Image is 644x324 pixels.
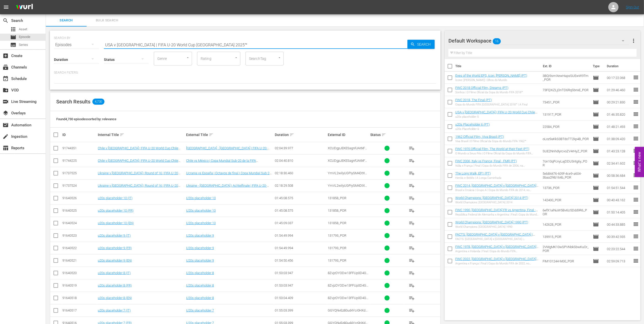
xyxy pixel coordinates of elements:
[605,84,633,96] td: 01:29:46.460
[328,196,346,200] span: 131858_POR
[590,59,604,73] th: Type
[409,295,415,301] span: playlist_add
[593,87,599,93] span: Episode
[54,71,436,75] p: Search Filters:
[541,145,591,157] td: SUE2NnhdIyrcvoZV4rHyZ_POR
[541,169,591,182] td: 5eb84476-609f-4ce9-a604-3baa2f4b164b_POR
[605,231,633,243] td: 00:39:42.935
[10,34,16,40] span: Episode
[186,184,269,191] a: Ukraine - [GEOGRAPHIC_DATA] | Achtelfinale | FIFA U-20-Weltmeisterschaft [GEOGRAPHIC_DATA] 2025™
[409,183,415,189] span: playlist_add
[98,146,180,154] a: Chile v [GEOGRAPHIC_DATA] | FIFA U-20 World Cup Chile 2025™ (DE)
[455,176,501,180] div: Heróis e Bebês | A Longa Caminhada
[633,111,639,117] span: reorder
[56,99,90,105] span: Search Results
[98,283,132,287] a: u20s placeholder 8 (FR)
[541,120,591,133] td: 22584_POR
[12,1,37,13] img: ans4CAIJ8jUAAAAAAAAAAAAAAAAAAAAAAAAgQb4GAAAAAAAAAAAAAAAAAAAAAAAAJMjXAAAAAAAAAAAAAAAAAAAAAAAAgAT5G...
[455,245,538,252] a: FWC 1978, [GEOGRAPHIC_DATA] v [GEOGRAPHIC_DATA], Final - FMR (PT)
[541,96,591,108] td: 73451_POR
[605,243,633,255] td: 02:23:22.544
[406,267,418,279] button: playlist_add
[593,185,599,191] span: Episode
[234,55,239,60] button: Open
[62,146,96,150] div: 91744351
[186,132,273,138] div: External Title
[448,34,629,48] div: Default Workspace
[62,308,96,312] div: 91640517
[540,59,590,73] th: Ext. ID
[605,145,633,157] td: 01:43:23.128
[593,124,599,130] span: Episode
[409,220,415,226] span: playlist_add
[406,155,418,167] button: playlist_add
[185,55,190,60] button: Open
[605,206,633,218] td: 01:50:14.405
[275,234,326,237] div: 01:54:49.994
[409,282,415,289] span: playlist_add
[455,225,528,228] div: World Champions: [GEOGRAPHIC_DATA] 1990
[328,271,368,279] span: 8ZvjzOYODw13FFUp0D4Gv_POR
[455,188,539,192] div: Brasil x Croácia | Grupo A | Copa do Mundo FIFA de 2014, no [GEOGRAPHIC_DATA] | Jogo Completo
[275,246,326,250] div: 01:54:49.994
[409,145,415,151] span: playlist_add
[605,72,633,84] td: 00:17:22.068
[406,167,418,179] button: playlist_add
[541,84,591,96] td: 73FQXiZLjOnTD6RqSbrixE_POR
[275,283,326,287] div: 01:53:03.947
[62,296,96,300] div: 91640518
[328,246,346,250] span: 131793_POR
[275,308,326,312] div: 01:55:03.399
[98,259,132,262] a: u20s placeholder 9 (EN)
[455,110,537,118] a: USA v [GEOGRAPHIC_DATA] | FIFA U-20 World Cup Chile 2025™(PT)
[275,271,326,275] div: 01:53:03.947
[406,292,418,304] button: playlist_add
[54,38,99,52] div: Episodes
[455,208,538,216] a: FWC 1990, [GEOGRAPHIC_DATA] FR vs Argentina, Final - FMR (PT)
[328,283,368,291] span: 8ZvjzOYODw13FFUp0D4Gv_POR
[455,59,540,73] th: Title
[186,196,216,200] a: U20s placeholder 10
[406,180,418,192] button: playlist_add
[120,132,124,137] span: sort
[455,123,490,126] a: u20s Placeholder 6 (PT)
[406,205,418,217] button: playlist_add
[409,258,415,264] span: playlist_add
[328,221,346,225] span: 131858_POR
[275,221,326,225] div: 01:45:09.037
[455,115,539,118] div: u20s placeholder 5
[541,218,591,231] td: 142628_POR
[593,99,599,105] span: Episode
[605,108,633,120] td: 01:46:35.820
[92,99,104,105] span: 4,730
[328,234,346,237] span: 131793_POR
[455,135,504,139] a: 1962 Official Film, Viva Brasil (PT)
[3,53,9,59] span: Create
[605,96,633,108] td: 00:29:21.830
[633,209,639,215] span: reorder
[275,171,326,175] div: 02:18:30.460
[98,271,131,275] a: u20s placeholder 8 (IT)
[10,42,16,48] span: Series
[593,111,599,117] span: Episode
[328,171,368,179] span: YmVL2wilyUGPiySM4DtXag_ENG
[62,209,96,212] div: 91640525
[541,157,591,169] td: 7on10qPcnyLajDDU3ntg6y_POR
[275,132,326,138] div: Duration
[633,74,639,80] span: reorder
[328,296,368,304] span: 8ZvjzOYODw13FFUp0D4Gv_POR
[605,218,633,231] td: 00:44:33.885
[605,182,633,194] td: 01:54:51.544
[409,270,415,276] span: playlist_add
[98,296,132,300] a: u20s placeholder 8 (EN)
[62,283,96,287] div: 91640519
[633,123,639,129] span: reorder
[541,231,591,243] td: 139915_POR
[186,308,214,312] a: U20s placeholder 7
[541,108,591,120] td: 131917_POR
[455,233,535,240] a: FACTS: [GEOGRAPHIC_DATA] v [GEOGRAPHIC_DATA] | [GEOGRAPHIC_DATA] 1978 (PT)
[605,169,633,182] td: 00:58:36.684
[455,91,523,94] div: Sonhos | O Filme Oficial da Copa do Mundo FIFA 2018™
[90,18,124,23] span: Bulk Search
[275,184,326,187] div: 02:18:29.508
